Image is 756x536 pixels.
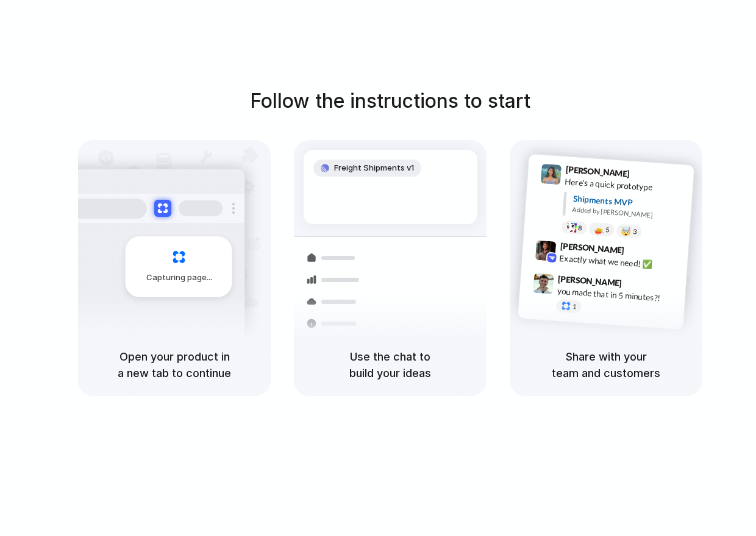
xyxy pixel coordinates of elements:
span: 8 [578,225,582,231]
span: [PERSON_NAME] [560,239,624,257]
div: you made that in 5 minutes?! [557,284,679,305]
span: Capturing page [146,272,214,284]
div: Exactly what we need! ✅ [559,252,681,272]
span: [PERSON_NAME] [565,163,630,180]
div: Added by [PERSON_NAME] [572,205,684,222]
h1: Follow the instructions to start [250,86,530,116]
span: 3 [633,228,637,235]
span: Freight Shipments v1 [334,162,414,174]
span: 1 [572,303,577,310]
h5: Share with your team and customers [524,348,688,381]
div: 🤯 [621,227,632,236]
h5: Use the chat to build your ideas [308,348,472,381]
span: 9:47 AM [626,278,651,292]
span: 9:42 AM [628,245,653,259]
div: Here's a quick prototype [565,175,686,196]
div: Shipments MVP [572,192,685,213]
span: 5 [605,227,610,233]
h5: Open your product in a new tab to continue [93,348,256,381]
span: [PERSON_NAME] [558,272,622,290]
span: 9:41 AM [633,169,658,183]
